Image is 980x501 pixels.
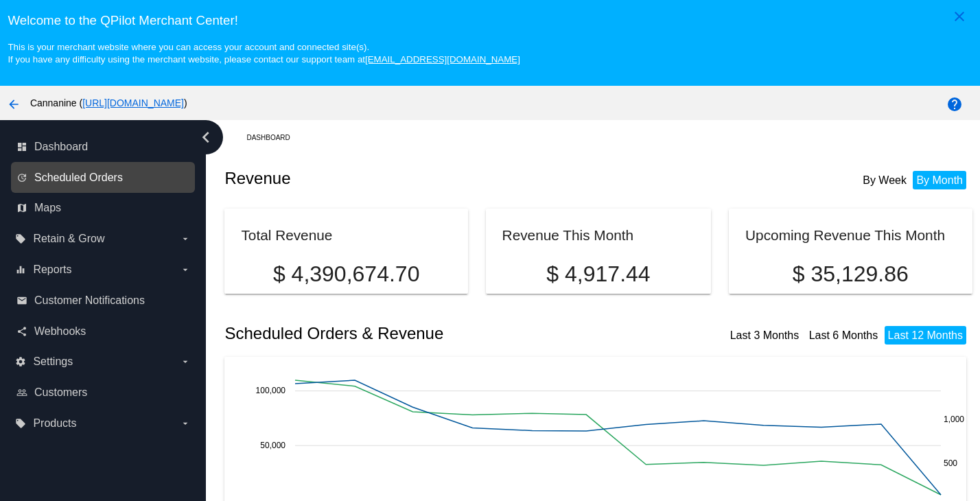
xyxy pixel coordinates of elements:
[8,42,520,65] small: This is your merchant website where you can access your account and connected site(s). If you hav...
[809,329,878,341] a: Last 6 Months
[16,136,191,158] a: dashboard Dashboard
[16,141,27,152] i: dashboard
[502,261,695,287] p: $ 4,917.44
[745,261,955,287] p: $ 35,129.86
[944,415,964,424] text: 1,000
[888,329,963,341] a: Last 12 Months
[33,356,73,368] span: Settings
[859,171,910,189] li: By Week
[730,329,800,341] a: Last 3 Months
[241,227,332,243] h2: Total Revenue
[502,227,634,243] h2: Revenue This Month
[34,141,88,153] span: Dashboard
[34,386,87,399] span: Customers
[34,294,145,307] span: Customer Notifications
[16,197,191,219] a: map Maps
[16,321,191,342] a: share Webhooks
[16,172,27,183] i: update
[246,127,302,148] a: Dashboard
[16,202,27,213] i: map
[180,418,191,429] i: arrow_drop_down
[16,290,191,312] a: email Customer Notifications
[224,169,598,188] h2: Revenue
[241,261,451,287] p: $ 4,390,674.70
[16,167,191,189] a: update Scheduled Orders
[365,54,520,65] a: [EMAIL_ADDRESS][DOMAIN_NAME]
[16,326,27,337] i: share
[16,387,27,398] i: people_outline
[944,458,957,468] text: 500
[16,382,191,404] a: people_outline Customers
[15,356,26,367] i: settings
[34,325,86,338] span: Webhooks
[16,295,27,306] i: email
[33,417,76,430] span: Products
[180,264,191,275] i: arrow_drop_down
[745,227,945,243] h2: Upcoming Revenue This Month
[913,171,966,189] li: By Month
[256,386,286,396] text: 100,000
[5,96,22,113] mat-icon: arrow_back
[180,233,191,244] i: arrow_drop_down
[8,13,972,28] h3: Welcome to the QPilot Merchant Center!
[34,202,61,214] span: Maps
[33,233,104,245] span: Retain & Grow
[33,264,71,276] span: Reports
[15,418,26,429] i: local_offer
[951,8,968,25] mat-icon: close
[82,97,184,108] a: [URL][DOMAIN_NAME]
[261,441,286,450] text: 50,000
[15,264,26,275] i: equalizer
[195,126,217,148] i: chevron_left
[34,172,123,184] span: Scheduled Orders
[30,97,187,108] span: Cannanine ( )
[946,96,963,113] mat-icon: help
[180,356,191,367] i: arrow_drop_down
[15,233,26,244] i: local_offer
[224,324,598,343] h2: Scheduled Orders & Revenue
